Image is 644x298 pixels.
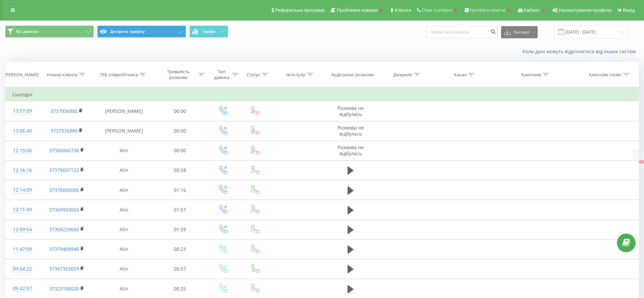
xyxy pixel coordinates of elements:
[153,200,206,220] td: 01:57
[49,265,79,272] a: 37367353059
[16,29,39,34] span: Всі дзвінки
[153,259,206,279] td: 00:57
[422,7,452,13] span: Clear numbers
[426,26,498,38] input: Пошук за номером
[94,101,153,121] td: [PERSON_NAME]
[395,7,411,13] span: Клієнти
[639,160,644,164] button: X
[49,246,79,252] a: 37379409948
[12,124,33,138] div: 13:06:40
[94,200,153,220] td: Alin
[153,121,206,141] td: 00:00
[49,167,79,173] a: 37379037122
[153,160,206,180] td: 00:58
[12,183,33,197] div: 12:14:09
[153,239,206,259] td: 00:23
[337,124,364,137] span: Розмова не відбулась
[337,105,364,117] span: Розмова не відбулась
[337,144,364,157] span: Розмова не відбулась
[100,72,138,78] div: ПІБ співробітника
[623,7,635,13] span: Вихід
[5,25,94,38] button: Всі дзвінки
[12,243,33,256] div: 11:47:09
[286,72,305,78] div: Ім'я пулу
[50,127,78,134] a: 3737936880
[470,7,505,13] span: Numbers reserve
[521,72,541,78] div: Кампанія
[153,180,206,200] td: 01:16
[12,104,33,118] div: 13:07:09
[275,7,325,13] span: Реферальна програма
[5,88,639,101] td: Сьогодні
[49,206,79,213] a: 37369933004
[12,203,33,216] div: 12:11:49
[189,25,228,38] button: Графік
[12,262,33,276] div: 09:54:22
[522,48,639,55] a: Коли дані можуть відрізнятися вiд інших систем
[50,108,78,114] a: 3737936880
[393,72,412,78] div: Джерело
[49,147,79,154] a: 37360066736
[94,160,153,180] td: Alin
[12,144,33,157] div: 12:19:06
[49,285,79,292] a: 37323188020
[454,72,466,78] div: Канал
[501,26,538,38] button: Експорт
[12,164,33,177] div: 12:16:16
[203,29,216,34] span: Графік
[49,226,79,233] a: 37368229660
[12,282,33,295] div: 09:42:57
[153,220,206,239] td: 01:29
[47,72,77,78] div: Номер клієнта
[212,69,231,80] div: Тип дзвінка
[337,7,378,13] span: Проблемні номери
[331,72,374,78] div: Аудіозапис розмови
[94,121,153,141] td: [PERSON_NAME]
[94,141,153,160] td: Alin
[49,187,79,193] a: 37376000006
[97,25,186,38] button: Джерела трафіку
[94,180,153,200] td: Alin
[524,7,540,13] span: Кабінет
[153,141,206,160] td: 00:00
[559,7,611,13] span: Налаштування профілю
[4,72,39,78] div: [PERSON_NAME]
[94,220,153,239] td: Alin
[12,223,33,236] div: 12:09:54
[160,69,196,80] div: Тривалість розмови
[589,72,621,78] div: Ключове слово
[247,72,260,78] div: Статус
[94,259,153,279] td: Alin
[153,101,206,121] td: 00:00
[94,239,153,259] td: Alin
